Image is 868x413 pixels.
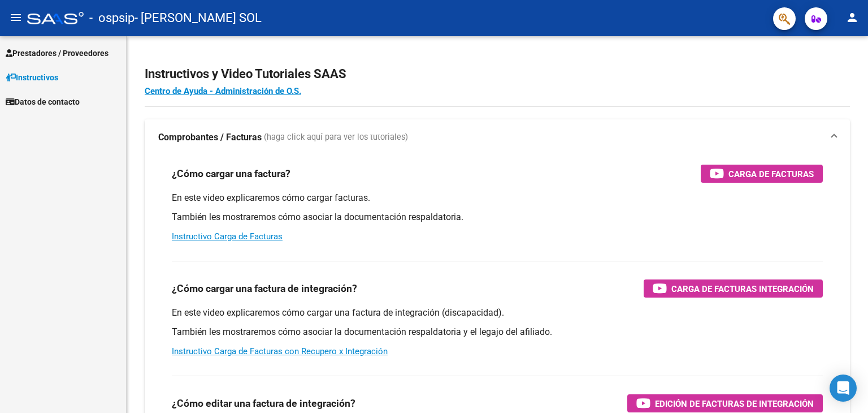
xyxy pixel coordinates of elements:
[172,326,823,338] p: También les mostraremos cómo asociar la documentación respaldatoria y el legajo del afiliado.
[701,165,823,183] button: Carga de Facturas
[830,375,857,402] div: Open Intercom Messenger
[172,211,823,223] p: También les mostraremos cómo asociar la documentación respaldatoria.
[172,166,290,182] h3: ¿Cómo cargar una factura?
[172,192,823,204] p: En este video explicaremos cómo cargar facturas.
[172,281,357,296] h3: ¿Cómo cargar una factura de integración?
[172,231,283,242] a: Instructivo Carga de Facturas
[655,397,814,411] span: Edición de Facturas de integración
[172,395,355,411] h3: ¿Cómo editar una factura de integración?
[134,6,262,31] span: - [PERSON_NAME] SOL
[172,346,388,356] a: Instructivo Carga de Facturas con Recupero x Integración
[6,47,108,59] span: Prestadores / Proveedores
[158,131,262,144] strong: Comprobantes / Facturas
[145,63,850,85] h2: Instructivos y Video Tutoriales SAAS
[644,279,823,298] button: Carga de Facturas Integración
[264,131,408,144] span: (haga click aquí para ver los tutoriales)
[172,307,823,319] p: En este video explicaremos cómo cargar una factura de integración (discapacidad).
[728,167,814,181] span: Carga de Facturas
[89,6,134,31] span: - ospsip
[6,96,80,108] span: Datos de contacto
[145,119,850,156] mat-expansion-panel-header: Comprobantes / Facturas (haga click aquí para ver los tutoriales)
[145,86,301,96] a: Centro de Ayuda - Administración de O.S.
[6,71,58,84] span: Instructivos
[9,11,23,24] mat-icon: menu
[845,11,859,24] mat-icon: person
[627,394,823,412] button: Edición de Facturas de integración
[671,282,814,296] span: Carga de Facturas Integración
